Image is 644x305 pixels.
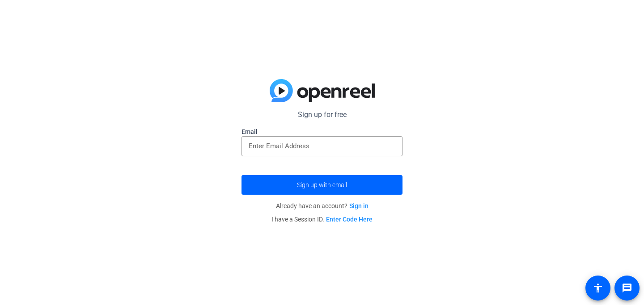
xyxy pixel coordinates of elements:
input: Enter Email Address [249,141,395,151]
mat-icon: message [622,283,632,293]
span: Already have an account? [276,202,369,209]
label: Email [241,127,402,136]
p: Sign up for free [241,109,402,120]
a: Sign in [349,202,369,209]
span: I have a Session ID. [271,216,373,223]
button: Sign up with email [241,175,402,195]
a: Enter Code Here [326,216,373,223]
mat-icon: accessibility [593,283,603,293]
img: blue-gradient.svg [270,79,375,102]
